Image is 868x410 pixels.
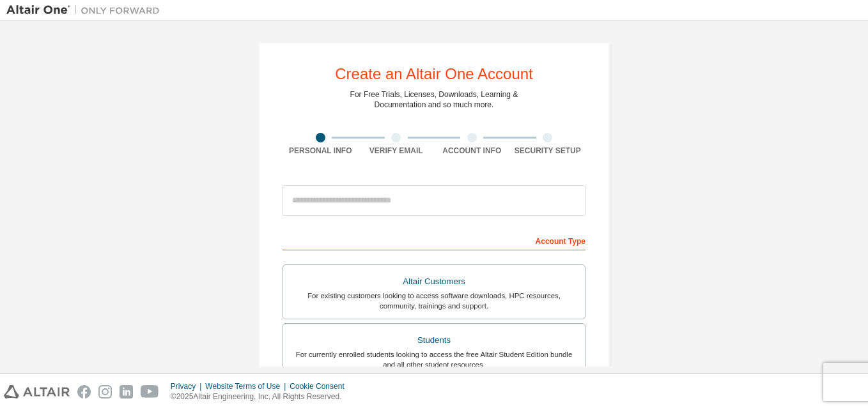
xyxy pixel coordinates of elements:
[291,349,577,370] div: For currently enrolled students looking to access the free Altair Student Edition bundle and all ...
[350,89,518,110] div: For Free Trials, Licenses, Downloads, Learning & Documentation and so much more.
[171,391,352,402] p: © 2025 Altair Engineering, Inc. All Rights Reserved.
[205,381,290,391] div: Website Terms of Use
[291,291,577,311] div: For existing customers looking to access software downloads, HPC resources, community, trainings ...
[4,385,70,399] img: altair_logo.svg
[283,146,359,156] div: Personal Info
[77,385,91,399] img: facebook.svg
[359,146,435,156] div: Verify Email
[6,4,166,17] img: Altair One
[141,385,159,399] img: youtube.svg
[120,385,133,399] img: linkedin.svg
[291,273,577,291] div: Altair Customers
[335,66,533,82] div: Create an Altair One Account
[98,385,112,399] img: instagram.svg
[171,381,205,391] div: Privacy
[290,381,352,391] div: Cookie Consent
[434,146,510,156] div: Account Info
[283,230,585,250] div: Account Type
[510,146,586,156] div: Security Setup
[291,331,577,349] div: Students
